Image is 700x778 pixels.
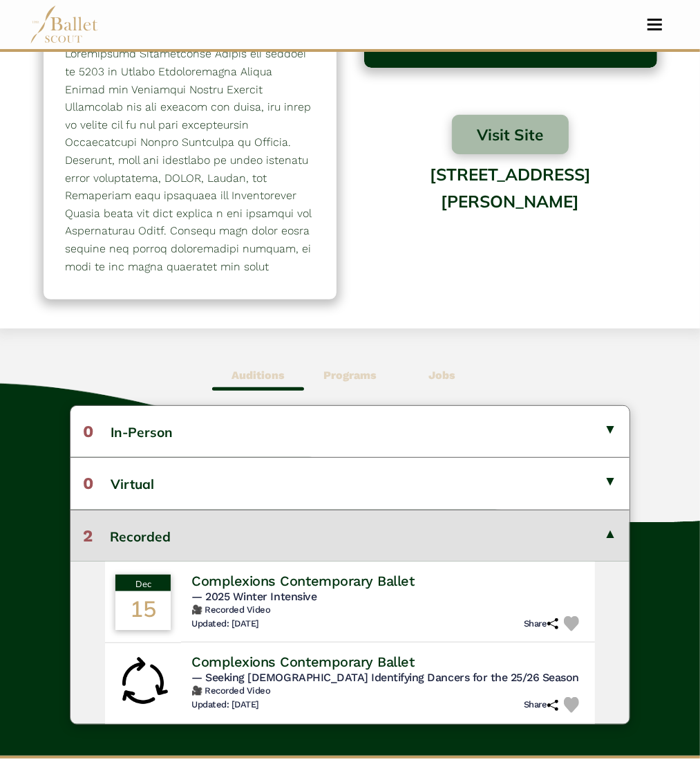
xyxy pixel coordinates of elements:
span: 0 [83,474,93,493]
h6: Updated: [DATE] [191,618,259,630]
span: — Seeking [DEMOGRAPHIC_DATA] Identifying Dancers for the 25/26 Season [191,671,579,684]
button: 2Recorded [70,510,629,562]
span: 2 [83,526,93,546]
b: Programs [323,369,377,382]
h6: Share [524,699,558,711]
h4: Complexions Contemporary Ballet [191,653,414,671]
span: 0 [83,422,93,441]
img: Rolling Audition [115,656,171,711]
b: Auditions [231,369,285,382]
div: 15 [115,591,171,630]
div: Dec [115,575,171,591]
button: 0In-Person [70,406,629,457]
h4: Complexions Contemporary Ballet [191,572,414,590]
span: — 2025 Winter Intensive [191,590,316,603]
h6: 🎥 Recorded Video [191,604,584,616]
h6: Updated: [DATE] [191,699,259,711]
div: [STREET_ADDRESS][PERSON_NAME] [364,154,657,263]
b: Jobs [428,369,455,382]
h6: 🎥 Recorded Video [191,685,584,697]
button: Visit Site [452,115,569,154]
button: 0Virtual [70,457,629,509]
h6: Share [524,618,558,630]
button: Toggle navigation [638,18,671,31]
